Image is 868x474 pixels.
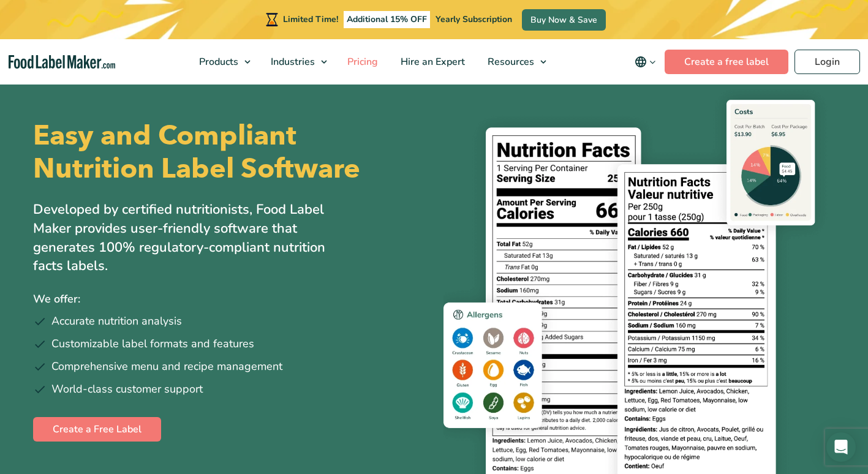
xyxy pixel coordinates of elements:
[397,55,466,69] span: Hire an Expert
[390,39,474,85] a: Hire an Expert
[260,39,333,85] a: Industries
[33,119,424,186] h1: Easy and Compliant Nutrition Label Software
[336,39,387,85] a: Pricing
[51,313,182,329] span: Accurate nutrition analysis
[267,55,316,69] span: Industries
[794,50,860,74] a: Login
[33,200,352,276] p: Developed by certified nutritionists, Food Label Maker provides user-friendly software that gener...
[344,11,430,28] span: Additional 15% OFF
[826,432,856,462] div: Open Intercom Messenger
[51,358,282,375] span: Comprehensive menu and recipe management
[33,290,425,308] p: We offer:
[665,50,788,74] a: Create a free label
[188,39,257,85] a: Products
[344,55,379,69] span: Pricing
[477,39,553,85] a: Resources
[522,9,606,31] a: Buy Now & Save
[51,381,203,397] span: World-class customer support
[51,336,254,352] span: Customizable label formats and features
[195,55,240,69] span: Products
[484,55,535,69] span: Resources
[33,417,161,442] a: Create a Free Label
[283,13,338,25] span: Limited Time!
[436,13,512,25] span: Yearly Subscription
